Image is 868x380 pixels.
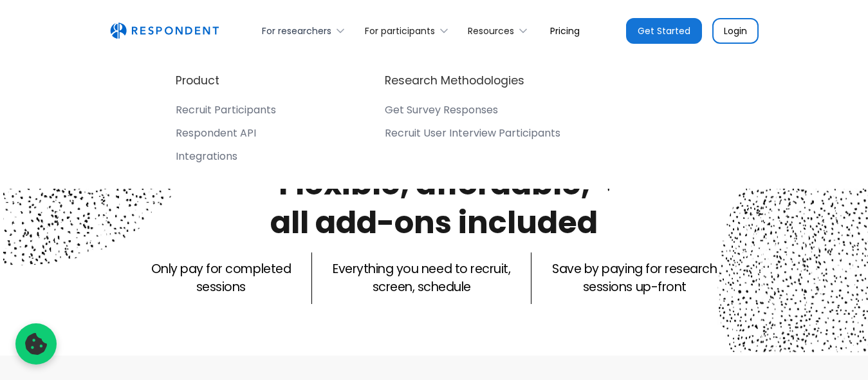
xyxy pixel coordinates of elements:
[385,104,560,122] a: Get Survey Responses
[262,24,331,37] div: For researchers
[552,260,717,296] p: Save by paying for research sessions up-front
[461,15,540,46] div: Resources
[468,24,514,37] div: Resources
[176,150,237,163] div: Integrations
[151,260,291,296] p: Only pay for completed sessions
[176,104,276,122] a: Recruit Participants
[365,24,435,37] div: For participants
[176,73,219,88] h4: Product
[176,104,276,117] div: Recruit Participants
[357,15,460,46] div: For participants
[385,127,560,140] div: Recruit User Interview Participants
[385,104,498,117] div: Get Survey Responses
[176,127,256,140] div: Respondent API
[540,15,590,46] a: Pricing
[270,162,598,244] h1: Flexible, affordable, all add-ons included
[385,127,560,145] a: Recruit User Interview Participants
[176,127,276,145] a: Respondent API
[333,260,510,296] p: Everything you need to recruit, screen, schedule
[712,18,759,44] a: Login
[255,15,357,46] div: For researchers
[110,23,219,39] img: Untitled UI logotext
[176,150,276,168] a: Integrations
[385,73,524,88] h4: Research Methodologies
[626,18,702,44] a: Get Started
[110,23,219,39] a: home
